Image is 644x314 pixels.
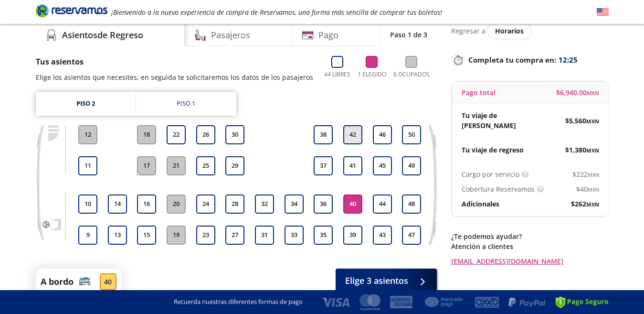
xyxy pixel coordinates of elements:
p: Tu viaje de [PERSON_NAME] [462,110,530,130]
button: 28 [225,195,244,214]
small: MXN [588,186,599,193]
a: [EMAIL_ADDRESS][DOMAIN_NAME] [451,256,609,266]
span: Elige 3 asientos [345,274,408,287]
button: 37 [314,156,333,175]
button: 42 [343,125,362,144]
button: 31 [255,226,274,245]
button: 23 [196,226,215,245]
button: 24 [196,195,215,214]
button: Elige 3 asientos [336,269,437,292]
button: 26 [196,125,215,144]
a: Piso 2 [36,92,136,116]
small: MXN [588,171,599,178]
div: Piso 1 [177,99,195,108]
button: 40 [343,195,362,214]
button: English [597,6,609,18]
small: MXN [586,201,599,208]
p: ¿Te podemos ayudar? [451,231,609,241]
button: 41 [343,156,362,175]
p: Cargo por servicio [462,169,519,179]
button: 13 [108,226,127,245]
p: Regresar a [451,26,486,36]
span: $ 6,940.00 [556,87,599,97]
button: 9 [78,226,97,245]
button: 27 [225,226,244,245]
p: A bordo [41,275,74,288]
button: 16 [137,195,156,214]
p: Recuerda nuestras diferentes formas de pago [174,297,303,307]
small: MXN [586,118,599,125]
button: 38 [314,125,333,144]
h4: Pasajeros [211,29,250,42]
p: 6 Ocupados [393,70,430,79]
button: 44 [373,195,392,214]
div: Regresar a ver horarios [451,22,609,39]
p: Paso 1 de 3 [390,30,427,40]
button: 18 [137,125,156,144]
button: 35 [314,226,333,245]
button: 22 [167,125,186,144]
span: $ 1,380 [565,145,599,155]
button: 39 [343,226,362,245]
p: Cobertura Reservamos [462,184,535,194]
p: Completa tu compra en : [451,53,609,66]
button: 14 [108,195,127,214]
a: Brand Logo [36,3,107,21]
button: 20 [167,195,186,214]
span: 12:25 [559,54,578,65]
div: 40 [100,273,116,290]
p: Adicionales [462,199,499,209]
p: 1 Elegido [358,70,386,79]
button: 29 [225,156,244,175]
button: 17 [137,156,156,175]
button: 21 [167,156,186,175]
span: $ 262 [571,199,599,209]
h4: Pago [318,29,338,42]
button: 50 [402,125,421,144]
span: $ 40 [576,184,599,194]
p: 44 Libres [324,70,350,79]
button: 46 [373,125,392,144]
a: Piso 1 [136,92,236,116]
small: MXN [586,147,599,154]
button: 48 [402,195,421,214]
button: 10 [78,195,97,214]
button: 43 [373,226,392,245]
button: 30 [225,125,244,144]
span: Horarios [495,26,524,35]
p: Pago total [462,87,496,97]
span: $ 222 [572,169,599,179]
button: 15 [137,226,156,245]
i: Brand Logo [36,3,107,18]
p: Elige los asientos que necesites, en seguida te solicitaremos los datos de los pasajeros [36,72,313,82]
button: 47 [402,226,421,245]
em: ¡Bienvenido a la nueva experiencia de compra de Reservamos, una forma más sencilla de comprar tus... [111,8,442,17]
button: 45 [373,156,392,175]
small: MXN [587,89,599,97]
h4: Asientos de Regreso [62,29,143,42]
button: 32 [255,195,274,214]
button: 36 [314,195,333,214]
button: 19 [167,226,186,245]
span: $ 5,560 [565,116,599,126]
button: 34 [285,195,304,214]
p: Tu viaje de regreso [462,145,524,155]
p: Atención a clientes [451,241,609,251]
button: 25 [196,156,215,175]
button: 11 [78,156,97,175]
button: 12 [78,125,97,144]
p: Tus asientos [36,56,313,67]
button: 33 [285,226,304,245]
button: 49 [402,156,421,175]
